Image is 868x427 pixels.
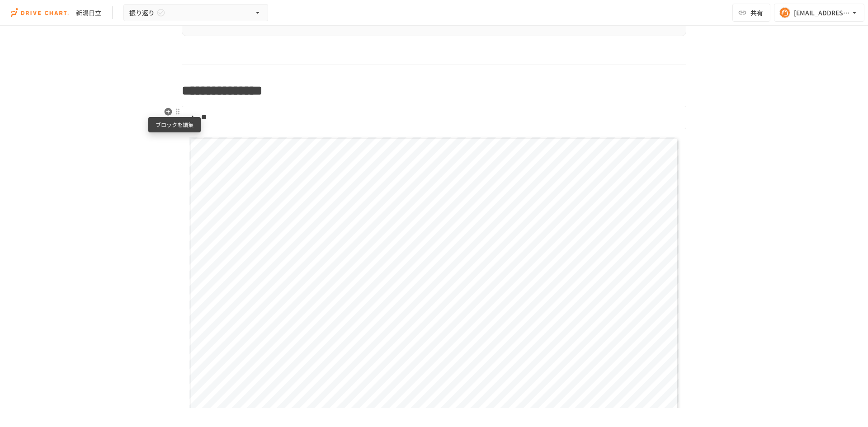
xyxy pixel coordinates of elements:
div: ブロックを編集 [148,117,201,132]
button: [EMAIL_ADDRESS][DOMAIN_NAME] [774,4,864,22]
button: 振り返り [123,4,268,22]
div: Page 1 [182,133,686,416]
div: [EMAIL_ADDRESS][DOMAIN_NAME] [794,7,850,19]
button: 共有 [732,4,770,22]
span: 共有 [750,8,763,18]
div: 新潟日立 [76,8,101,18]
span: 振り返り [129,7,155,19]
img: i9VDDS9JuLRLX3JIUyK59LcYp6Y9cayLPHs4hOxMB9W [11,5,69,20]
